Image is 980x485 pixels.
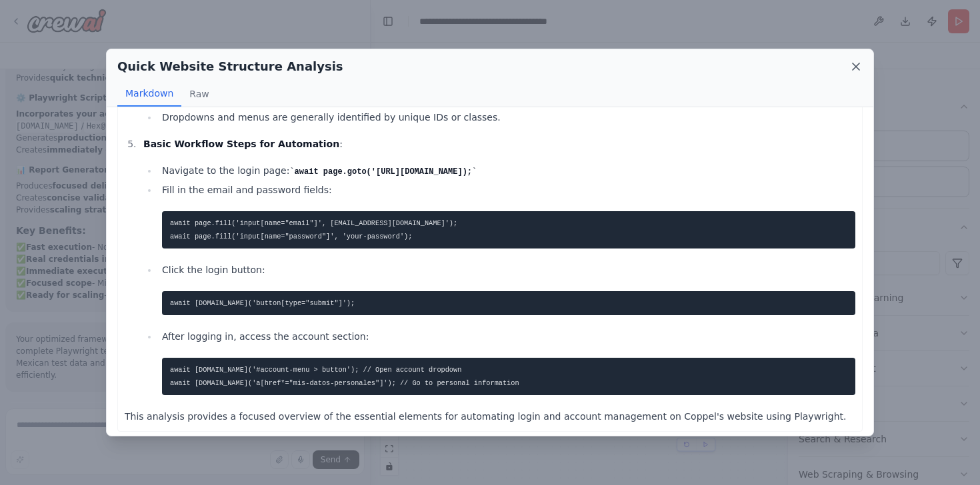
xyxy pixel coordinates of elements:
code: await page.goto('[URL][DOMAIN_NAME]); [289,167,477,177]
code: await [DOMAIN_NAME]('#account-menu > button'); // Open account dropdown await [DOMAIN_NAME]('a[hr... [170,366,519,387]
h2: Quick Website Structure Analysis [117,57,343,76]
li: After logging in, access the account section: [158,328,855,395]
li: Navigate to the login page: [158,163,855,179]
code: await page.fill('input[name="email"]', [EMAIL_ADDRESS][DOMAIN_NAME]'); await page.fill('input[nam... [170,219,457,241]
code: await [DOMAIN_NAME]('button[type="submit"]'); [170,299,355,307]
p: This analysis provides a focused overview of the essential elements for automating login and acco... [125,408,855,424]
p: : [143,136,855,152]
li: Dropdowns and menus are generally identified by unique IDs or classes. [158,109,855,125]
button: Raw [181,81,217,107]
strong: Basic Workflow Steps for Automation [143,139,339,149]
li: Click the login button: [158,262,855,315]
button: Markdown [117,81,181,107]
li: Fill in the email and password fields: [158,182,855,248]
